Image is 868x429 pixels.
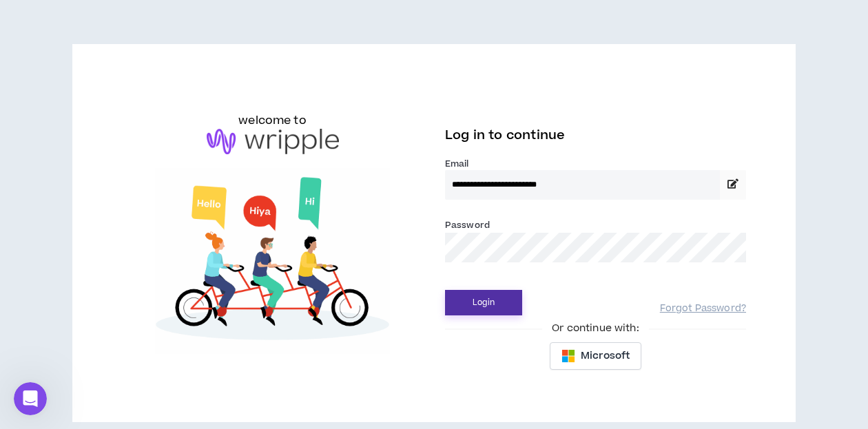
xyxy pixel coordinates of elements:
[14,382,47,415] iframe: Intercom live chat
[660,302,746,315] a: Forgot Password?
[207,129,339,155] img: logo-brand.png
[445,158,746,170] label: Email
[581,348,630,364] span: Microsoft
[550,342,641,370] button: Microsoft
[542,321,648,336] span: Or continue with:
[445,290,522,315] button: Login
[238,112,307,129] h6: welcome to
[122,168,423,354] img: Welcome to Wripple
[445,127,565,144] span: Log in to continue
[445,219,490,231] label: Password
